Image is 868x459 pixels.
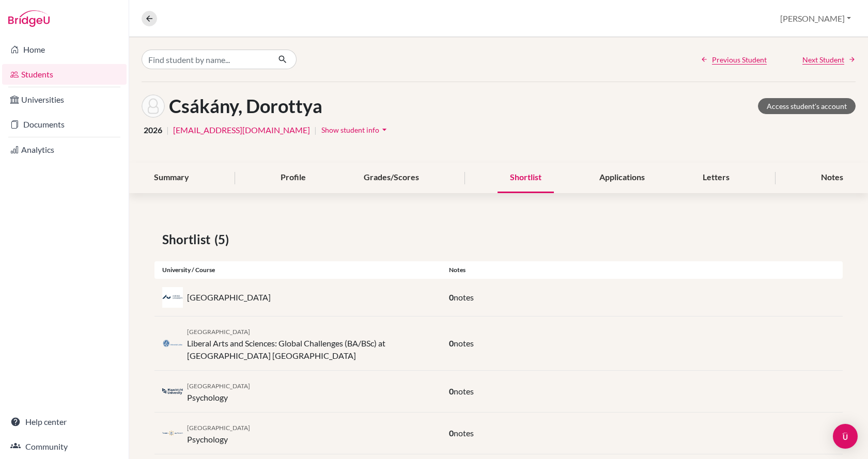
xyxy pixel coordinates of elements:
span: 2026 [144,124,162,136]
span: Show student info [321,125,379,134]
a: Home [2,39,127,60]
img: nl_til_4eq1jlri.png [162,430,183,437]
div: Applications [587,163,657,193]
span: notes [454,292,474,302]
div: Liberal Arts and Sciences: Global Challenges (BA/BSc) at [GEOGRAPHIC_DATA] [GEOGRAPHIC_DATA] [187,325,433,362]
span: | [314,124,317,136]
a: Analytics [2,139,127,160]
h1: Csákány, Dorottya [169,95,322,117]
button: [PERSON_NAME] [776,9,856,28]
span: [GEOGRAPHIC_DATA] [187,424,250,432]
span: 0 [449,292,454,302]
img: nl_lei_oonydk7g.png [162,340,183,347]
div: Grades/Scores [351,163,431,193]
span: notes [454,338,474,348]
span: notes [454,386,474,396]
img: Bridge-U [8,10,50,27]
a: Help center [2,411,127,432]
img: dk_au_tq0ze9vt.jpeg [162,287,183,308]
span: [GEOGRAPHIC_DATA] [187,382,250,390]
img: Dorottya Csákány's avatar [142,94,165,118]
div: Psychology [187,379,250,404]
a: Next Student [802,54,856,65]
span: [GEOGRAPHIC_DATA] [187,328,250,336]
span: (5) [214,230,233,249]
span: Previous Student [712,54,767,65]
span: 0 [449,338,454,348]
div: Notes [809,163,856,193]
span: notes [454,428,474,438]
a: [EMAIL_ADDRESS][DOMAIN_NAME] [173,124,310,136]
div: University / Course [154,265,441,275]
div: Summary [142,163,202,193]
div: Profile [268,163,318,193]
a: Previous Student [701,54,767,65]
p: [GEOGRAPHIC_DATA] [187,291,271,304]
a: Access student's account [758,98,856,114]
div: Letters [690,163,742,193]
a: Documents [2,114,127,135]
span: Shortlist [162,230,214,249]
div: Open Intercom Messenger [833,424,858,449]
button: Show student infoarrow_drop_down [321,122,390,138]
div: Shortlist [498,163,554,193]
i: arrow_drop_down [379,124,390,135]
div: Notes [441,265,843,275]
a: Students [2,64,127,85]
input: Find student by name... [142,50,270,69]
span: 0 [449,386,454,396]
a: Community [2,436,127,457]
img: nl_maa_omvxt46b.png [162,388,183,395]
a: Universities [2,89,127,110]
div: Psychology [187,421,250,446]
span: Next Student [802,54,844,65]
span: | [166,124,169,136]
span: 0 [449,428,454,438]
